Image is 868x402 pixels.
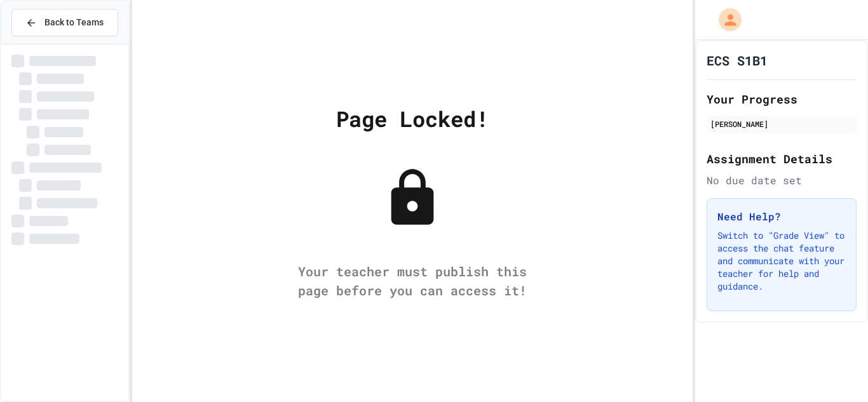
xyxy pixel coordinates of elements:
[707,150,857,168] h2: Assignment Details
[717,209,846,224] h3: Need Help?
[707,51,768,69] h1: ECS S1B1
[705,5,745,34] div: My Account
[710,118,853,130] div: [PERSON_NAME]
[707,90,857,108] h2: Your Progress
[707,173,857,188] div: No due date set
[336,102,489,135] div: Page Locked!
[717,229,846,293] p: Switch to "Grade View" to access the chat feature and communicate with your teacher for help and ...
[285,262,539,300] div: Your teacher must publish this page before you can access it!
[44,16,104,29] span: Back to Teams
[11,9,118,36] button: Back to Teams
